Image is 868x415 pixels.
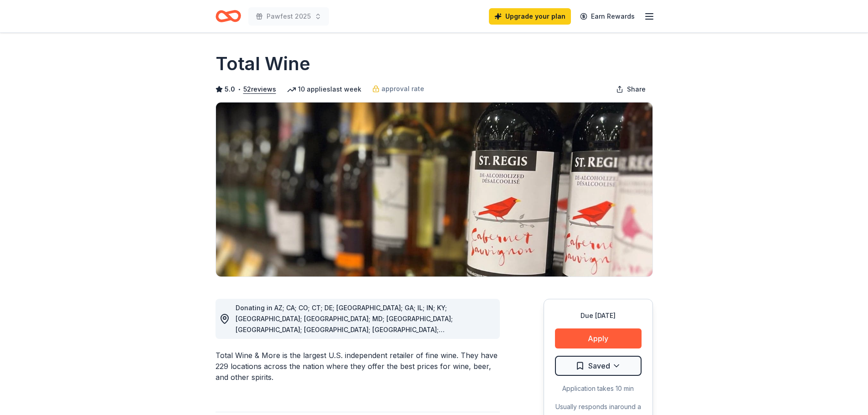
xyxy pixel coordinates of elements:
[216,51,310,77] h1: Total Wine
[216,5,241,27] a: Home
[248,7,329,26] button: Pawfest 2025
[555,383,642,394] div: Application takes 10 min
[237,86,241,93] span: •
[489,8,571,25] a: Upgrade your plan
[627,84,646,95] span: Share
[555,310,642,321] div: Due [DATE]
[243,84,276,95] button: 52reviews
[372,83,424,94] a: approval rate
[555,356,642,376] button: Saved
[555,328,642,348] button: Apply
[225,84,235,95] span: 5.0
[287,84,361,95] div: 10 applies last week
[381,83,424,94] span: approval rate
[267,11,311,22] span: Pawfest 2025
[236,304,453,366] span: Donating in AZ; CA; CO; CT; DE; [GEOGRAPHIC_DATA]; GA; IL; IN; KY; [GEOGRAPHIC_DATA]; [GEOGRAPHIC...
[216,102,652,277] img: Image for Total Wine
[216,350,500,383] div: Total Wine & More is the largest U.S. independent retailer of fine wine. They have 229 locations ...
[588,360,610,372] span: Saved
[609,80,653,98] button: Share
[575,8,640,25] a: Earn Rewards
